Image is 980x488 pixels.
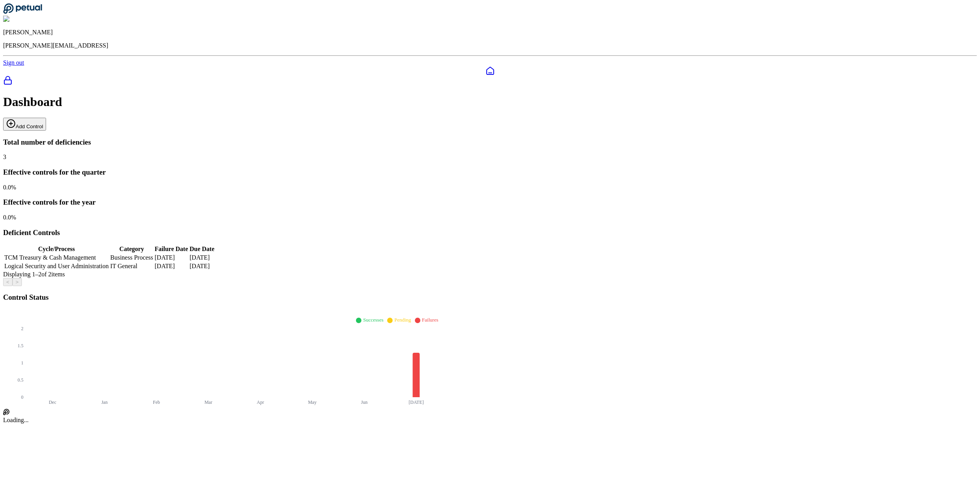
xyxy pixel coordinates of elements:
[257,400,264,405] tspan: Apr
[21,394,23,400] tspan: 0
[4,254,109,262] td: TCM Treasury & Cash Management
[3,214,16,221] span: 0.0 %
[4,245,109,253] th: Cycle/Process
[12,278,22,286] button: >
[3,42,977,49] p: [PERSON_NAME][EMAIL_ADDRESS]
[3,228,977,237] h3: Deficient Controls
[3,168,977,177] h3: Effective controls for the quarter
[3,9,42,15] a: Go to Dashboard
[422,317,438,323] span: Failures
[3,198,977,207] h3: Effective controls for the year
[3,138,977,147] h3: Total number of deficiencies
[205,400,212,405] tspan: Mar
[394,317,411,323] span: Pending
[3,29,977,36] p: [PERSON_NAME]
[18,377,23,383] tspan: 0.5
[189,262,215,270] td: [DATE]
[4,262,109,270] td: Logical Security and User Administration
[361,400,368,405] tspan: Jun
[3,154,6,160] span: 3
[49,400,56,405] tspan: Dec
[110,245,154,253] th: Category
[18,343,23,348] tspan: 1.5
[189,254,215,262] td: [DATE]
[153,400,160,405] tspan: Feb
[3,59,24,66] a: Sign out
[3,184,16,191] span: 0.0 %
[154,254,188,262] td: [DATE]
[154,262,188,270] td: [DATE]
[3,76,977,87] a: SOC
[3,118,46,131] button: Add Control
[189,245,215,253] th: Due Date
[154,245,188,253] th: Failure Date
[3,293,977,302] h3: Control Status
[3,16,41,23] img: Eliot Walker
[110,262,154,270] td: IT General
[110,254,154,262] td: Business Process
[3,278,12,286] button: <
[409,400,424,405] tspan: [DATE]
[3,409,977,424] div: Loading...
[21,360,23,366] tspan: 1
[363,317,383,323] span: Successes
[21,326,23,331] tspan: 2
[3,66,977,76] a: Dashboard
[101,400,108,405] tspan: Jan
[3,271,65,278] span: Displaying 1– 2 of 2 items
[308,400,317,405] tspan: May
[3,95,977,109] h1: Dashboard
